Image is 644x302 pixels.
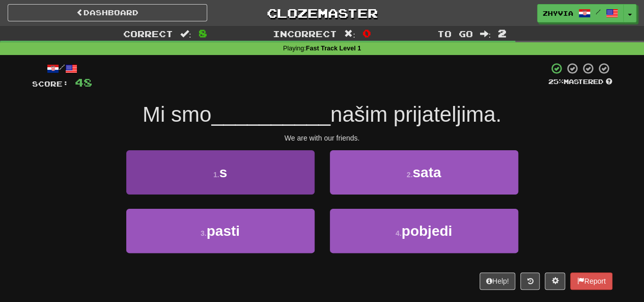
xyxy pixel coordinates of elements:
[480,30,491,38] span: :
[207,223,240,239] span: pasti
[201,229,207,237] small: 3 .
[362,27,371,39] span: 0
[402,223,453,239] span: pobjedi
[330,102,501,126] span: našim prijateljima.
[211,102,330,126] span: __________
[32,62,92,75] div: /
[75,76,92,89] span: 48
[596,8,601,15] span: /
[219,164,228,180] span: s
[437,29,472,39] span: To go
[344,30,355,38] span: :
[407,171,413,179] small: 2 .
[548,77,612,87] div: Mastered
[548,77,564,86] span: 25 %
[306,45,361,52] strong: Fast Track Level 1
[180,30,191,38] span: :
[32,79,69,88] span: Score:
[330,209,518,253] button: 4.pobjedi
[543,9,573,18] span: Zhyvia
[330,150,518,195] button: 2.sata
[498,27,507,39] span: 2
[570,272,612,290] button: Report
[520,272,540,290] button: Round history (alt+y)
[537,4,624,22] a: Zhyvia /
[273,29,337,39] span: Incorrect
[123,29,173,39] span: Correct
[480,272,516,290] button: Help!
[126,209,315,253] button: 3.pasti
[222,4,422,22] a: Clozemaster
[143,102,211,126] span: Mi smo
[199,27,207,39] span: 8
[32,133,612,143] div: We are with our friends.
[126,150,315,195] button: 1.s
[8,4,207,21] a: Dashboard
[213,171,219,179] small: 1 .
[396,229,402,237] small: 4 .
[412,164,441,180] span: sata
